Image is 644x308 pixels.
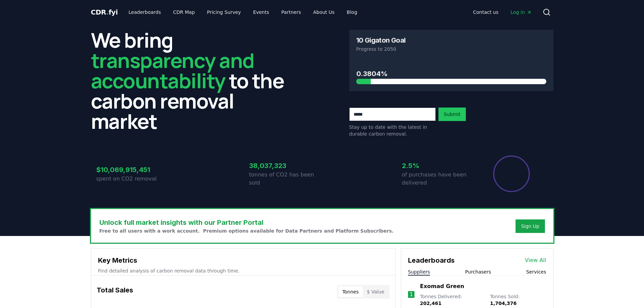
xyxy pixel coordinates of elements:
button: $ Value [363,286,388,297]
h3: 10 Gigaton Goal [356,37,406,44]
a: Exomad Green [420,282,464,290]
h3: 38,037,323 [249,161,322,171]
h3: Key Metrics [98,255,388,265]
h3: 0.3804% [356,69,546,79]
a: CDR.fyi [91,7,118,17]
a: Partners [276,6,306,18]
a: Pricing Survey [201,6,246,18]
span: 202,461 [420,301,442,306]
a: Blog [341,6,363,18]
h2: We bring to the carbon removal market [91,30,295,131]
a: Events [248,6,275,18]
p: Free to all users with a work account. Premium options available for Data Partners and Platform S... [99,228,394,234]
button: Sign Up [516,219,545,233]
a: Sign Up [521,223,539,230]
nav: Main [468,6,537,18]
p: Progress to 2050 [356,46,546,52]
p: spent on CO2 removal [96,175,169,183]
p: tonnes of CO2 has been sold [249,171,322,187]
h3: Leaderboards [408,255,455,265]
a: Contact us [468,6,504,18]
a: Log in [505,6,537,18]
span: CDR fyi [91,8,118,16]
button: Suppliers [408,268,430,275]
p: of purchases have been delivered [402,171,475,187]
button: Services [526,268,546,275]
p: Find detailed analysis of carbon removal data through time. [98,267,388,274]
nav: Main [123,6,362,18]
a: Leaderboards [123,6,166,18]
p: Tonnes Delivered : [420,293,483,307]
a: About Us [308,6,340,18]
span: 1,704,376 [490,301,517,306]
span: Log in [510,9,531,16]
button: Tonnes [338,286,363,297]
h3: Total Sales [97,285,133,299]
button: Submit [438,108,466,121]
h3: $10,069,915,451 [96,165,169,175]
p: Stay up to date with the latest in durable carbon removal. [349,124,436,137]
button: Purchasers [465,268,491,275]
span: transparency and accountability [91,46,254,94]
h3: 2.5% [402,161,475,171]
span: . [106,8,109,16]
h3: Unlock full market insights with our Partner Portal [99,217,394,228]
div: Percentage of sales delivered [493,155,530,193]
p: Tonnes Sold : [490,293,546,307]
a: View All [525,256,546,264]
p: 1 [409,290,413,299]
a: CDR Map [168,6,200,18]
